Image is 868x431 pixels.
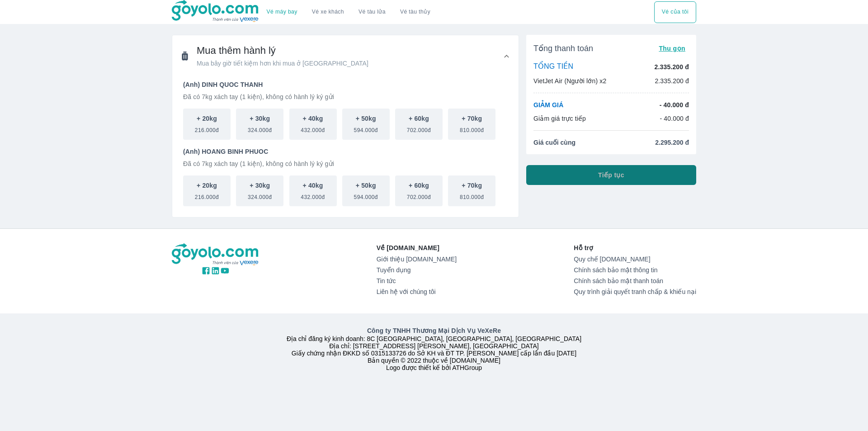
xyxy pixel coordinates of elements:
[195,190,219,201] span: 216.000đ
[409,181,429,190] p: + 60kg
[654,1,696,23] div: choose transportation mode
[248,190,272,201] span: 324.000đ
[250,181,270,190] p: + 30kg
[395,175,443,207] button: + 60kg702.000đ
[462,181,482,190] p: + 70kg
[655,138,689,147] span: 2.295.200 đ
[183,80,508,89] p: (Anh) DINH QUOC THANH
[655,42,689,55] button: Thu gọn
[172,35,519,77] div: Mua thêm hành lýMua bây giờ tiết kiệm hơn khi mua ở [GEOGRAPHIC_DATA]
[342,109,390,140] button: + 50kg594.000đ
[409,114,429,123] p: + 60kg
[236,175,283,207] button: + 30kg324.000đ
[267,9,297,15] a: Vé máy bay
[574,256,696,263] a: Quy chế [DOMAIN_NAME]
[356,114,376,123] p: + 50kg
[197,114,217,123] p: + 20kg
[303,181,323,190] p: + 40kg
[303,114,323,123] p: + 40kg
[351,1,393,23] a: Vé tàu lửa
[598,171,624,180] span: Tiếp tục
[526,165,696,185] button: Tiếp tục
[183,147,508,156] p: (Anh) HOANG BINH PHUOC
[654,1,696,23] button: Vé của tôi
[301,123,325,134] span: 432.000đ
[289,175,337,207] button: + 40kg432.000đ
[660,114,689,123] p: - 40.000 đ
[395,109,443,140] button: + 60kg702.000đ
[377,243,457,252] p: Về [DOMAIN_NAME]
[533,62,573,72] p: TỔNG TIỀN
[655,76,689,85] p: 2.335.200 đ
[289,109,337,140] button: + 40kg432.000đ
[655,62,689,71] p: 2.335.200 đ
[377,266,457,274] a: Tuyển dụng
[574,277,696,284] a: Chính sách bảo mật thanh toán
[407,190,431,201] span: 702.000đ
[354,190,378,201] span: 594.000đ
[574,243,696,252] p: Hỗ trợ
[533,138,576,147] span: Giá cuối cùng
[460,190,484,201] span: 810.000đ
[172,243,259,266] img: logo
[533,100,563,109] p: GIẢM GIÁ
[377,256,457,263] a: Giới thiệu [DOMAIN_NAME]
[533,76,606,85] p: VietJet Air (Người lớn) x2
[174,326,694,335] p: Công ty TNHH Thương Mại Dịch Vụ VeXeRe
[377,277,457,284] a: Tin tức
[183,159,508,168] p: Đã có 7kg xách tay (1 kiện), không có hành lý ký gửi
[183,109,508,140] div: scrollable baggage options
[183,109,231,140] button: + 20kg216.000đ
[250,114,270,123] p: + 30kg
[342,175,390,207] button: + 50kg594.000đ
[312,9,344,15] a: Vé xe khách
[248,123,272,134] span: 324.000đ
[183,92,508,101] p: Đã có 7kg xách tay (1 kiện), không có hành lý ký gửi
[197,44,368,57] span: Mua thêm hành lý
[533,43,593,54] span: Tổng thanh toán
[574,288,696,295] a: Quy trình giải quyết tranh chấp & khiếu nại
[407,123,431,134] span: 702.000đ
[236,109,283,140] button: + 30kg324.000đ
[533,114,586,123] p: Giảm giá trực tiếp
[197,59,368,68] span: Mua bây giờ tiết kiệm hơn khi mua ở [GEOGRAPHIC_DATA]
[448,109,495,140] button: + 70kg810.000đ
[166,326,702,371] div: Địa chỉ đăng ký kinh doanh: 8C [GEOGRAPHIC_DATA], [GEOGRAPHIC_DATA], [GEOGRAPHIC_DATA] Địa chỉ: [...
[377,288,457,295] a: Liên hệ với chúng tôi
[183,175,508,207] div: scrollable baggage options
[172,77,519,217] div: Mua thêm hành lýMua bây giờ tiết kiệm hơn khi mua ở [GEOGRAPHIC_DATA]
[183,175,231,207] button: + 20kg216.000đ
[659,45,685,52] span: Thu gọn
[448,175,495,207] button: + 70kg810.000đ
[460,123,484,134] span: 810.000đ
[259,1,438,23] div: choose transportation mode
[462,114,482,123] p: + 70kg
[574,266,696,274] a: Chính sách bảo mật thông tin
[356,181,376,190] p: + 50kg
[195,123,219,134] span: 216.000đ
[197,181,217,190] p: + 20kg
[301,190,325,201] span: 432.000đ
[354,123,378,134] span: 594.000đ
[393,1,438,23] button: Vé tàu thủy
[660,100,689,109] p: - 40.000 đ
